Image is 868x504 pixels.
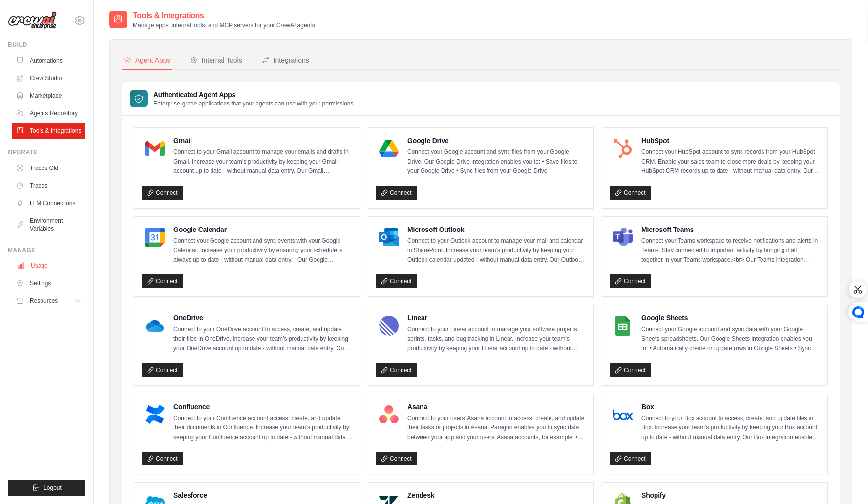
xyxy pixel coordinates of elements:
[641,236,820,265] p: Connect your Teams workspace to receive notifications and alerts in Teams. Stay connected to impo...
[262,55,309,65] div: Integrations
[12,123,85,139] a: Tools & Integrations
[610,452,651,465] a: Connect
[379,139,399,158] img: Google Drive Logo
[379,405,399,424] img: Asana Logo
[376,452,417,465] a: Connect
[173,490,352,500] h4: Salesforce
[407,325,586,354] p: Connect to your Linear account to manage your software projects, sprints, tasks, and bug tracking...
[145,228,165,247] img: Google Calendar Logo
[12,53,85,68] a: Automations
[641,136,820,146] h4: HubSpot
[173,225,352,234] h4: Google Calendar
[407,313,586,323] h4: Linear
[641,225,820,234] h4: Microsoft Teams
[173,325,352,354] p: Connect to your OneDrive account to access, create, and update their files in OneDrive. Increase ...
[173,414,352,442] p: Connect to your Confluence account access, create, and update their documents in Confluence. Incr...
[610,363,651,377] a: Connect
[407,136,586,146] h4: Google Drive
[173,402,352,412] h4: Confluence
[142,186,183,200] a: Connect
[641,147,820,176] p: Connect your HubSpot account to sync records from your HubSpot CRM. Enable your sales team to clo...
[153,100,354,107] p: Enterprise-grade applications that your agents can use with your permissions
[173,313,352,323] h4: OneDrive
[173,236,352,265] p: Connect your Google account and sync events with your Google Calendar. Increase your productivity...
[12,105,85,121] a: Agents Repository
[641,414,820,442] p: Connect to your Box account to access, create, and update files in Box. Increase your team’s prod...
[142,363,183,377] a: Connect
[641,490,820,500] h4: Shopify
[142,274,183,288] a: Connect
[8,148,85,156] div: Operate
[153,90,354,100] h3: Authenticated Agent Apps
[613,316,633,336] img: Google Sheets Logo
[641,313,820,323] h4: Google Sheets
[407,414,586,442] p: Connect to your users’ Asana account to access, create, and update their tasks or projects in Asa...
[13,258,86,273] a: Usage
[407,236,586,265] p: Connect to your Outlook account to manage your mail and calendar in SharePoint. Increase your tea...
[8,11,57,30] img: Logo
[12,88,85,104] a: Marketplace
[133,10,315,21] h2: Tools & Integrations
[613,139,633,158] img: HubSpot Logo
[122,51,172,70] button: Agent Apps
[407,225,586,234] h4: Microsoft Outlook
[610,186,651,200] a: Connect
[173,136,352,146] h4: Gmail
[12,195,85,211] a: LLM Connections
[379,228,399,247] img: Microsoft Outlook Logo
[145,139,165,158] img: Gmail Logo
[145,405,165,424] img: Confluence Logo
[379,316,399,336] img: Linear Logo
[641,402,820,412] h4: Box
[124,55,170,65] div: Agent Apps
[190,55,242,65] div: Internal Tools
[376,186,417,200] a: Connect
[610,274,651,288] a: Connect
[260,51,311,70] button: Integrations
[8,41,85,49] div: Build
[376,274,417,288] a: Connect
[8,246,85,254] div: Manage
[407,147,586,176] p: Connect your Google account and sync files from your Google Drive. Our Google Drive integration e...
[12,213,85,236] a: Environment Variables
[407,402,586,412] h4: Asana
[12,293,85,309] button: Resources
[12,178,85,193] a: Traces
[43,484,62,492] span: Logout
[12,160,85,176] a: Traces Old
[613,228,633,247] img: Microsoft Teams Logo
[133,21,315,29] p: Manage apps, internal tools, and MCP servers for your CrewAI agents
[142,452,183,465] a: Connect
[12,70,85,86] a: Crew Studio
[613,405,633,424] img: Box Logo
[188,51,244,70] button: Internal Tools
[30,297,58,305] span: Resources
[12,275,85,291] a: Settings
[8,480,85,496] button: Logout
[641,325,820,354] p: Connect your Google account and sync data with your Google Sheets spreadsheets. Our Google Sheets...
[376,363,417,377] a: Connect
[173,147,352,176] p: Connect to your Gmail account to manage your emails and drafts in Gmail. Increase your team’s pro...
[145,316,165,336] img: OneDrive Logo
[407,490,586,500] h4: Zendesk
